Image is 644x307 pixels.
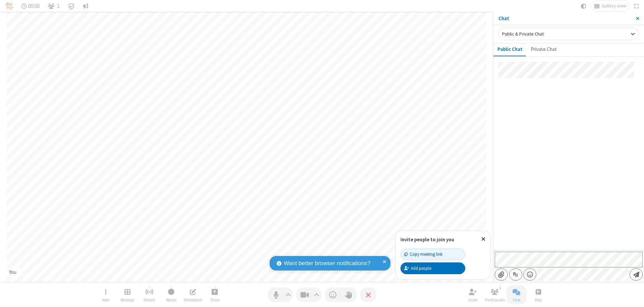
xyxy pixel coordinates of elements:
[469,298,477,302] span: Invite
[591,1,629,11] button: Change layout
[284,288,293,302] button: Audio settings
[184,298,202,302] span: Whiteboard
[325,288,341,302] button: Send a reaction
[476,231,490,247] button: Close popover
[404,251,442,257] div: Copy meeting link
[513,298,521,302] span: Chat
[400,249,465,260] button: Copy meeting link
[144,298,155,302] span: Stream
[57,3,60,9] span: 1
[102,298,109,302] span: More
[578,1,589,11] button: Using system theme
[205,285,225,304] button: Start sharing
[528,285,548,304] button: Open poll
[183,285,203,304] button: Open shared whiteboard
[498,15,631,22] p: Chat
[28,3,40,9] span: 00:08
[493,43,527,56] button: Public Chat
[509,268,522,281] button: Show formatting
[312,288,321,302] button: Video setting
[523,268,536,281] button: Open menu
[117,285,138,304] button: Manage Breakout Rooms
[497,285,503,291] div: 1
[502,31,544,37] span: Public & Private Chat
[80,1,91,11] button: Conversation
[210,298,219,302] span: Share
[632,1,642,11] button: Fullscreen
[45,1,62,11] button: Open participant list
[630,268,643,281] button: Send message
[7,268,19,276] div: You
[284,259,370,268] span: Want better browser notifications?
[485,285,505,304] button: Open participant list
[268,288,293,302] button: Mute (⌘+Shift+A)
[296,288,321,302] button: Stop video (⌘+Shift+V)
[19,1,43,11] div: Timer
[463,285,483,304] button: Invite participants (⌘+Shift+I)
[602,3,626,9] span: Gallery view
[400,236,454,243] label: Invite people to join you
[161,285,181,304] button: Start recording
[65,1,78,11] div: Meeting details Encryption enabled
[5,2,13,10] img: QA Selenium DO NOT DELETE OR CHANGE
[120,298,135,302] span: Breakout
[166,298,176,302] span: Record
[631,12,644,25] button: Close sidebar
[139,285,159,304] button: Start streaming
[360,288,376,302] button: End or leave meeting
[400,262,465,274] button: Add people
[96,285,116,304] button: Open menu
[485,298,505,302] span: Participants
[341,288,357,302] button: Raise hand
[535,298,542,302] span: Polls
[527,43,561,56] button: Private Chat
[506,285,527,304] button: Close chat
